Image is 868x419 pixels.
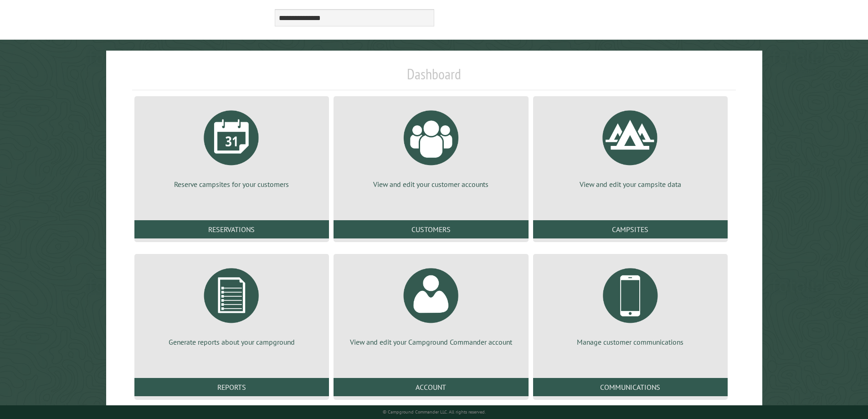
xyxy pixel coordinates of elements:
a: Customers [334,220,528,238]
h1: Dashboard [132,65,736,90]
a: View and edit your campsite data [544,103,717,189]
a: Reserve campsites for your customers [145,103,318,189]
a: Account [334,378,528,396]
p: Generate reports about your campground [145,337,318,347]
a: View and edit your Campground Commander account [344,261,517,347]
small: © Campground Commander LLC. All rights reserved. [383,409,486,415]
a: View and edit your customer accounts [344,103,517,189]
p: View and edit your customer accounts [344,179,517,189]
p: View and edit your Campground Commander account [344,337,517,347]
a: Reports [134,378,329,396]
a: Communications [533,378,728,396]
a: Generate reports about your campground [145,261,318,347]
p: Reserve campsites for your customers [145,179,318,189]
p: Manage customer communications [544,337,717,347]
a: Reservations [134,220,329,238]
a: Manage customer communications [544,261,717,347]
p: View and edit your campsite data [544,179,717,189]
a: Campsites [533,220,728,238]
